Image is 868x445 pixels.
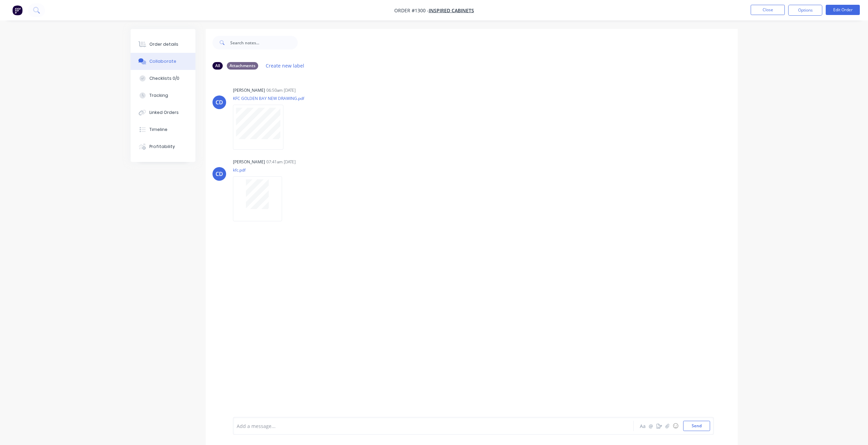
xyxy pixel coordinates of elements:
div: Checklists 0/0 [149,75,179,81]
span: Order #1300 - [394,7,429,14]
div: [PERSON_NAME] [233,87,265,93]
div: Timeline [149,127,167,133]
button: Edit Order [826,5,860,15]
div: Order details [149,41,178,47]
button: Profitability [131,138,195,155]
input: Search notes... [230,36,298,49]
div: All [212,62,223,70]
a: Inspired cabinets [429,7,474,14]
button: @ [647,422,655,430]
p: KFC GOLDEN BAY NEW DRAWING.pdf [233,95,304,101]
div: Collaborate [149,58,176,64]
button: Close [751,5,785,15]
button: Options [788,5,822,16]
button: Tracking [131,87,195,104]
button: Create new label [262,61,308,70]
div: [PERSON_NAME] [233,159,265,165]
button: Linked Orders [131,104,195,121]
button: ☺ [672,422,680,430]
img: Factory [12,5,23,15]
p: kfc.pdf [233,167,289,173]
div: Attachments [227,62,258,70]
button: Timeline [131,121,195,138]
div: 06:50am [DATE] [266,87,296,93]
button: Checklists 0/0 [131,70,195,87]
div: Profitability [149,144,175,150]
button: Order details [131,36,195,53]
div: Linked Orders [149,109,179,116]
button: Aa [639,422,647,430]
button: Collaborate [131,53,195,70]
button: Send [683,421,710,431]
div: Tracking [149,92,168,99]
div: CD [216,98,223,106]
div: CD [216,170,223,178]
div: 07:41am [DATE] [266,159,296,165]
